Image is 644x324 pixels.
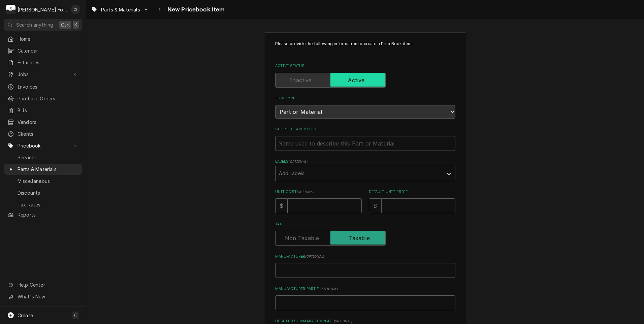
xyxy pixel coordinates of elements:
a: Vendors [4,117,82,128]
div: Marshall Food Equipment Service's Avatar [6,5,15,14]
a: Parts & Materials [4,164,82,175]
span: ( optional ) [319,287,338,291]
button: Navigate back [155,4,165,15]
span: Invoices [18,83,78,90]
span: Services [18,154,78,161]
div: $ [369,198,381,213]
a: Discounts [4,187,82,198]
span: Reports [18,211,78,218]
a: Purchase Orders [4,93,82,104]
span: Miscellaneous [18,177,78,185]
span: New Pricebook Item [165,5,225,14]
span: K [74,21,77,28]
div: Item Type [275,96,455,118]
a: Miscellaneous [4,175,82,187]
a: Go to Jobs [4,69,82,80]
span: Tax Rates [18,201,78,208]
a: Tax Rates [4,199,82,210]
div: Unit Cost [275,189,362,213]
span: Purchase Orders [18,95,78,102]
a: Services [4,152,82,163]
span: Bills [18,107,78,114]
div: Labels [275,159,455,181]
a: Invoices [4,81,82,92]
div: Active [275,73,455,88]
a: Go to Pricebook [4,140,82,151]
span: Calendar [18,47,78,54]
span: Search anything [16,21,53,28]
a: Home [4,33,82,44]
div: Tax [275,222,455,246]
span: C [74,312,77,319]
div: C( [71,5,80,14]
label: Detailed Summary Template [275,319,455,324]
label: Default Unit Price [369,189,455,195]
a: Calendar [4,45,82,56]
span: Discounts [18,189,78,196]
span: ( optional ) [334,319,353,323]
span: Pricebook [18,142,68,149]
input: Name used to describe this Part or Material [275,136,455,151]
span: Parts & Materials [101,6,140,13]
div: Active Status [275,63,455,87]
div: Chris Murphy (103)'s Avatar [71,5,80,14]
span: Clients [18,130,78,137]
p: Please provide the following information to create a PriceBook item. [275,41,455,53]
label: Short Description [275,127,455,132]
div: [PERSON_NAME] Food Equipment Service [18,6,67,13]
span: ( optional ) [305,255,324,258]
span: Vendors [18,119,78,126]
label: Manufacturer Part # [275,286,455,292]
div: Manufacturer Part # [275,286,455,310]
label: Labels [275,159,455,164]
span: ( optional ) [289,160,308,163]
label: Manufacturer [275,254,455,259]
a: Reports [4,209,82,220]
div: Default Unit Price [369,189,455,213]
span: What's New [18,293,78,300]
span: Home [18,35,78,42]
label: Unit Cost [275,189,362,195]
span: Parts & Materials [18,166,78,173]
span: ( optional ) [297,190,316,194]
label: Item Type [275,96,455,101]
div: M [6,5,15,14]
a: Go to What's New [4,291,82,302]
div: Short Description [275,127,455,151]
div: $ [275,198,288,213]
a: Bills [4,105,82,116]
div: Manufacturer [275,254,455,278]
span: Help Center [18,281,78,288]
a: Go to Help Center [4,279,82,290]
button: Search anythingCtrlK [4,19,82,31]
label: Tax [275,222,455,227]
a: Go to Parts & Materials [88,4,152,15]
a: Clients [4,128,82,139]
span: Ctrl [61,21,70,28]
span: Create [18,313,33,318]
a: Estimates [4,57,82,68]
span: Estimates [18,59,78,66]
label: Active Status [275,63,455,69]
span: Jobs [18,71,68,78]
